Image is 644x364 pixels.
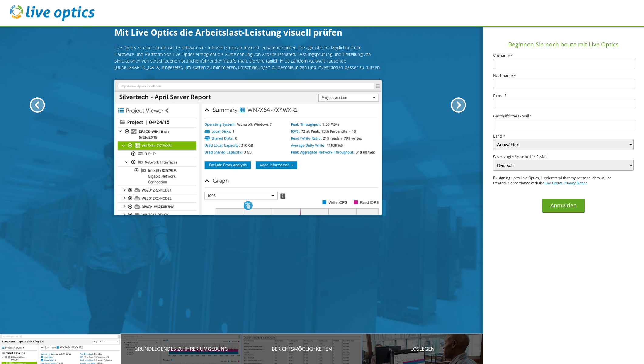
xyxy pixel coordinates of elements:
[114,44,382,70] p: Live Optics ist eine cloudbasierte Software zur Infrastrukturplanung und -zusammenarbeit. Die agn...
[493,54,634,58] label: Vorname *
[10,5,95,21] img: live_optics_svg.svg
[493,175,620,186] p: By signing up to Live Optics, I understand that my personal data will be treated in accordance wi...
[121,345,242,352] p: Grundlegendes zu Ihrer Umgebung
[241,345,362,352] p: Berichtsmöglichkeiten
[544,180,588,185] a: Live Optics Privacy Notice
[114,26,382,39] h1: Mit Live Optics die Arbeitslast-Leistung visuell prüfen
[493,74,634,78] label: Nachname *
[493,134,634,138] label: Land *
[362,345,483,352] p: Loslegen
[486,40,642,49] h1: Beginnen Sie noch heute mit Live Optics
[493,94,634,98] label: Firma *
[493,155,634,159] label: Bevorzugte Sprache für E-Mail
[493,114,634,118] label: Geschäftliche E-Mail *
[542,199,585,213] button: Anmelden
[114,80,382,215] img: Einführung in Live Optics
